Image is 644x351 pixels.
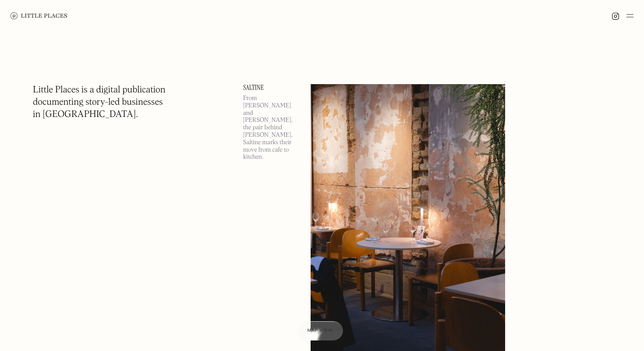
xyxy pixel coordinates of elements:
a: Map view [297,321,343,340]
span: Map view [308,328,333,333]
h1: Little Places is a digital publication documenting story-led businesses in [GEOGRAPHIC_DATA]. [33,84,166,121]
p: From [PERSON_NAME] and [PERSON_NAME], the pair behind [PERSON_NAME], Saltine marks their move fro... [243,95,300,161]
a: Saltine [243,84,300,91]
